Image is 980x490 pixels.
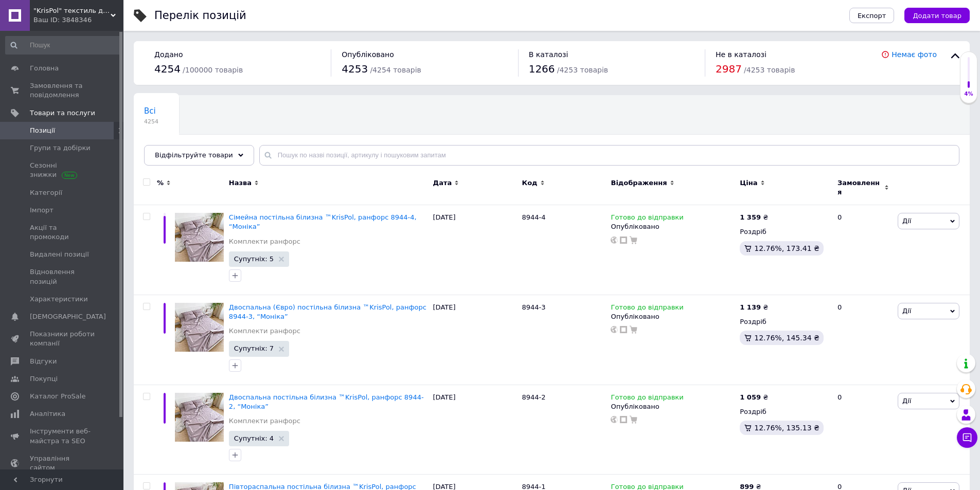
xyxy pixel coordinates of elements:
[229,326,300,336] a: Комплекти ранфорс
[740,393,761,401] b: 1 059
[902,397,911,405] span: Дії
[744,66,795,74] span: / 4253 товарів
[740,407,829,416] div: Роздріб
[30,392,85,401] span: Каталог ProSale
[144,118,158,125] span: 4254
[431,205,520,295] div: [DATE]
[716,50,767,59] span: Не в каталозі
[30,250,89,259] span: Видалені позиції
[611,213,683,224] span: Готово до відправки
[259,145,959,166] input: Пошук по назві позиції, артикулу і пошуковим запитам
[740,213,761,221] b: 1 359
[611,303,683,314] span: Готово до відправки
[175,393,224,442] img: Двуспальное постельное белье ™KrisPol, ранфорс 8944-2, “Моника”
[342,63,368,75] span: 4253
[33,6,111,15] span: "KrisPol" текстиль для дому
[30,223,95,242] span: Акції та промокоди
[175,303,224,352] img: Двуспальное (Евро) постельное белье ™KrisPol, ранфорс 8944-3, “Моника”
[902,307,911,315] span: Дії
[960,90,977,98] div: 4%
[30,295,88,304] span: Характеристики
[740,303,768,312] div: ₴
[740,317,829,326] div: Роздріб
[529,50,568,59] span: В каталозі
[611,402,735,411] div: Опубліковано
[30,108,95,118] span: Товари та послуги
[5,36,121,55] input: Пошук
[754,424,819,432] span: 12.76%, 135.13 ₴
[30,357,57,366] span: Відгуки
[831,205,895,295] div: 0
[30,188,62,197] span: Категорії
[740,213,768,222] div: ₴
[431,295,520,385] div: [DATE]
[838,178,882,197] span: Замовлення
[858,12,886,20] span: Експорт
[522,393,546,401] span: 8944-2
[557,66,608,74] span: / 4253 товарів
[831,295,895,385] div: 0
[740,303,761,311] b: 1 139
[229,303,426,320] a: Двоспальна (Євро) постільна білизна ™KrisPol, ранфорс 8944-3, “Моніка”
[740,393,768,402] div: ₴
[522,303,546,311] span: 8944-3
[30,126,55,135] span: Позиції
[831,385,895,475] div: 0
[892,50,937,59] a: Немає фото
[740,178,757,188] span: Ціна
[913,12,961,20] span: Додати товар
[30,81,95,100] span: Замовлення та повідомлення
[904,8,970,23] button: Додати товар
[30,161,95,179] span: Сезонні знижки
[849,8,895,23] button: Експорт
[30,427,95,445] span: Інструменти веб-майстра та SEO
[234,256,274,262] span: Супутніх: 5
[902,217,911,225] span: Дії
[144,106,156,116] span: Всі
[234,435,274,442] span: Супутніх: 4
[229,393,424,410] a: Двоспальна постільна білизна ™KrisPol, ранфорс 8944-2, “Моніка”
[229,237,300,246] a: Комплекти ранфорс
[33,15,123,25] div: Ваш ID: 3848346
[30,267,95,286] span: Відновлення позицій
[154,10,246,21] div: Перелік позицій
[611,178,667,188] span: Відображення
[30,330,95,348] span: Показники роботи компанії
[30,409,65,419] span: Аналітика
[529,63,555,75] span: 1266
[30,143,91,153] span: Групи та добірки
[431,385,520,475] div: [DATE]
[229,213,417,230] a: Сімейна постільна білизна ™KrisPol, ранфорс 8944-4, “Моніка”
[522,213,546,221] span: 8944-4
[30,64,59,73] span: Головна
[155,151,233,159] span: Відфільтруйте товари
[154,63,181,75] span: 4254
[611,222,735,231] div: Опубліковано
[611,312,735,321] div: Опубліковано
[433,178,452,188] span: Дата
[175,213,224,262] img: Семейное постельное белье ™KrisPol, ранфорс 8944-4, “Моника”
[30,312,106,321] span: [DEMOGRAPHIC_DATA]
[611,393,683,404] span: Готово до відправки
[229,416,300,426] a: Комплекти ранфорс
[183,66,243,74] span: / 100000 товарів
[754,244,819,252] span: 12.76%, 173.41 ₴
[30,454,95,473] span: Управління сайтом
[716,63,742,75] span: 2987
[234,345,274,352] span: Супутніх: 7
[522,178,538,188] span: Код
[154,50,183,59] span: Додано
[370,66,421,74] span: / 4254 товарів
[229,178,252,188] span: Назва
[30,206,54,215] span: Імпорт
[342,50,394,59] span: Опубліковано
[157,178,164,188] span: %
[754,334,819,342] span: 12.76%, 145.34 ₴
[740,227,829,237] div: Роздріб
[957,427,977,448] button: Чат з покупцем
[30,374,58,384] span: Покупці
